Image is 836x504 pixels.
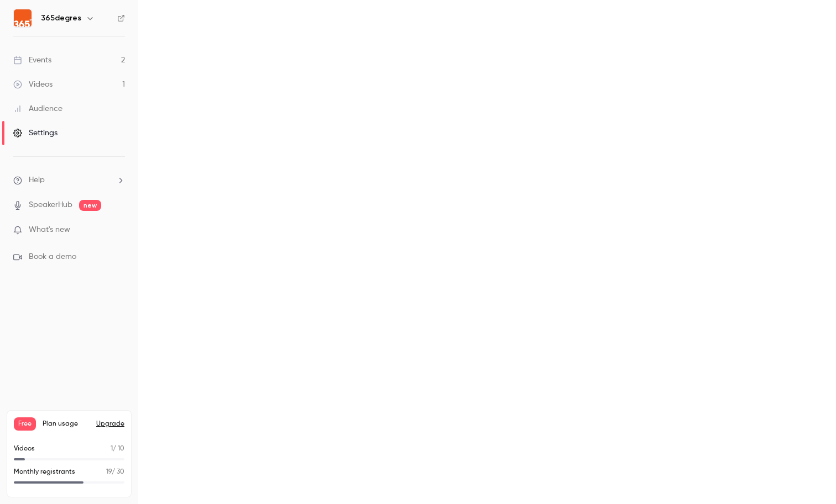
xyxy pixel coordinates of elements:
p: / 10 [111,444,124,454]
span: Book a demo [29,251,76,263]
span: Plan usage [43,420,90,428]
img: 365degres [14,9,32,27]
button: Upgrade [96,420,124,428]
li: help-dropdown-opener [13,174,125,186]
span: new [79,200,101,211]
span: Help [29,174,45,186]
div: Videos [13,79,53,90]
span: Free [14,417,36,431]
span: 19 [106,469,112,475]
div: Audience [13,103,62,114]
iframe: Noticeable Trigger [112,225,125,235]
h6: 365degres [41,13,81,24]
p: Videos [14,444,35,454]
div: Settings [13,128,58,139]
span: 1 [111,445,113,452]
div: Events [13,55,51,66]
p: Monthly registrants [14,467,75,477]
p: / 30 [106,467,124,477]
a: SpeakerHub [29,199,72,211]
span: What's new [29,224,70,236]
